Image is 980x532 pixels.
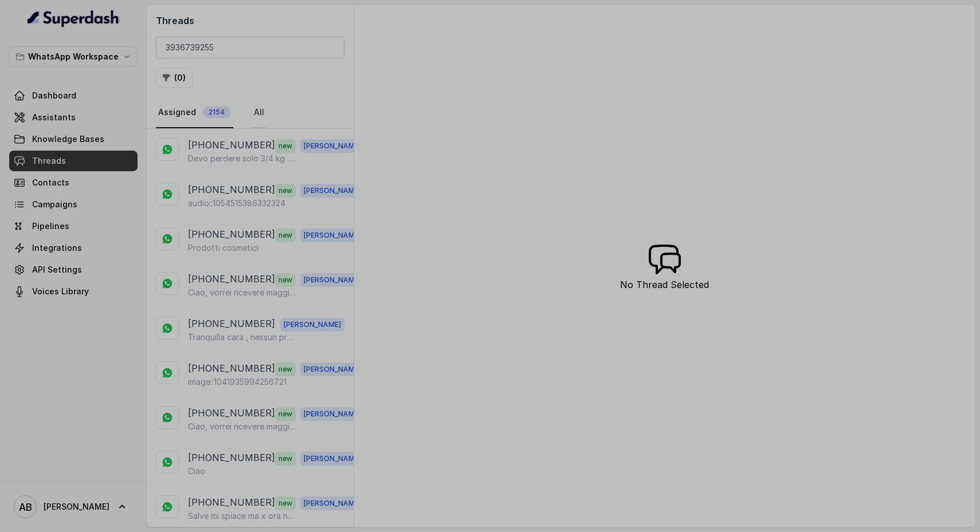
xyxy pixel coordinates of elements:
span: API Settings [32,264,82,275]
span: Knowledge Bases [32,133,104,145]
span: Voices Library [32,286,89,297]
a: Threads [9,151,138,171]
a: Campaigns [9,194,138,215]
a: Knowledge Bases [9,129,138,149]
p: image::1041935994256721 [188,376,287,388]
p: [PHONE_NUMBER] [188,317,275,332]
a: [PERSON_NAME] [9,491,138,523]
p: Prodotti cosmetici [188,242,258,254]
p: No Thread Selected [620,278,709,291]
a: Assistants [9,107,138,128]
span: 2154 [203,107,231,118]
button: (0) [156,68,193,88]
p: [PHONE_NUMBER] [188,138,275,153]
span: new [275,452,296,466]
a: API Settings [9,259,138,280]
span: new [275,496,296,510]
p: Salve mi spiace ma x ora non posso fare niente causa problemi personali . [188,510,298,522]
h2: Threads [156,14,344,27]
span: Integrations [32,242,82,254]
p: WhatsApp Workspace [28,50,119,64]
span: Pipelines [32,220,69,232]
span: [PERSON_NAME] [300,362,364,376]
p: Ciao, vorrei ricevere maggiori informazioni e il regalo in omaggio sulla libertà alimentare, per ... [188,287,298,298]
span: [PERSON_NAME] [300,452,364,466]
p: Ciao [188,466,205,477]
span: new [275,184,296,198]
span: Campaigns [32,199,77,210]
span: new [275,228,296,242]
span: [PERSON_NAME] [300,228,364,242]
span: [PERSON_NAME] [300,139,364,153]
span: new [275,139,296,153]
button: WhatsApp Workspace [9,46,138,67]
span: new [275,407,296,421]
p: Devo perdere solo 3/4 kg ...ma nn ci sto riuscendo [188,153,298,164]
p: Tranquilla cara , nessun problema 😊 [188,332,298,343]
p: [PHONE_NUMBER] [188,406,275,421]
span: Contacts [32,177,69,188]
p: [PHONE_NUMBER] [188,451,275,466]
span: [PERSON_NAME] [300,407,364,421]
a: Voices Library [9,281,138,302]
span: [PERSON_NAME] [300,184,364,198]
nav: Tabs [156,97,344,128]
span: Assistants [32,112,76,123]
text: AB [19,501,32,513]
span: Threads [32,155,66,167]
span: [PERSON_NAME] [300,496,364,510]
p: [PHONE_NUMBER] [188,361,275,376]
span: new [275,362,296,376]
a: Contacts [9,172,138,193]
span: [PERSON_NAME] [44,501,109,513]
span: [PERSON_NAME] [280,318,344,332]
a: Integrations [9,238,138,258]
span: new [275,273,296,287]
a: All [252,97,266,128]
a: Pipelines [9,216,138,237]
a: Assigned2154 [156,97,233,128]
span: [PERSON_NAME] [300,273,364,287]
span: Dashboard [32,90,76,101]
p: Ciao, vorrei ricevere maggiori informazioni e il regalo in omaggio sulla libertà alimentare, per ... [188,421,298,432]
p: [PHONE_NUMBER] [188,183,275,198]
input: Search by Call ID or Phone Number [156,37,344,58]
img: light.svg [28,9,120,27]
a: Dashboard [9,85,138,106]
p: [PHONE_NUMBER] [188,495,275,510]
p: audio::1054515386332324 [188,198,285,209]
p: [PHONE_NUMBER] [188,227,275,242]
p: [PHONE_NUMBER] [188,272,275,287]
